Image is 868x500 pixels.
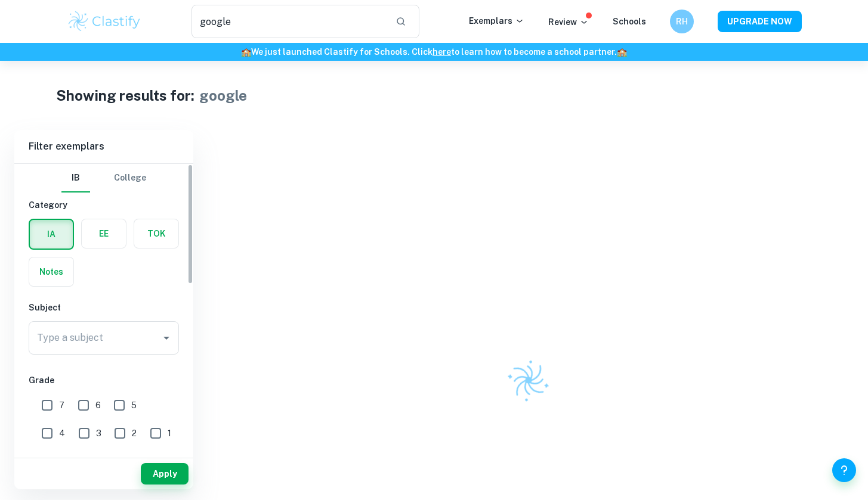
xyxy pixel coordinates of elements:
[56,85,194,106] h1: Showing results for:
[499,351,558,409] img: Clastify logo
[670,10,694,33] button: RH
[114,164,146,192] button: College
[95,399,101,412] span: 6
[199,85,247,106] h1: google
[30,220,73,249] button: IA
[469,14,524,27] p: Exemplars
[168,427,171,440] span: 1
[61,164,90,192] button: IB
[82,219,126,248] button: EE
[59,399,64,412] span: 7
[433,47,451,57] a: here
[14,130,193,163] h6: Filter exemplars
[158,330,175,346] button: Open
[29,301,179,314] h6: Subject
[134,219,178,248] button: TOK
[191,5,387,38] input: Search for any exemplars...
[718,11,802,32] button: UPGRADE NOW
[617,47,627,57] span: 🏫
[132,427,137,440] span: 2
[29,374,179,387] h6: Grade
[29,257,73,286] button: Notes
[131,399,137,412] span: 5
[675,15,688,28] h6: RH
[96,427,101,440] span: 3
[141,463,189,485] button: Apply
[548,15,589,29] p: Review
[67,10,143,33] img: Clastify logo
[613,17,646,26] a: Schools
[61,164,146,192] div: Filter type choice
[2,45,866,58] h6: We just launched Clastify for Schools. Click to learn how to become a school partner.
[29,198,179,212] h6: Category
[241,47,251,57] span: 🏫
[832,458,856,482] button: Help and Feedback
[59,427,65,440] span: 4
